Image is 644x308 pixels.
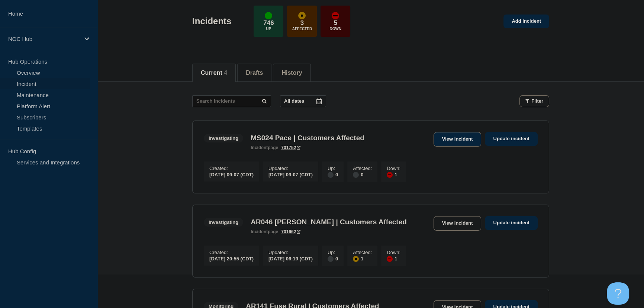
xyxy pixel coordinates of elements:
[209,171,254,177] div: [DATE] 09:07 (CDT)
[353,255,372,262] div: 1
[251,134,364,142] h3: MS024 Pace | Customers Affected
[251,229,268,234] span: incident
[434,216,482,231] a: View incident
[334,19,337,27] p: 5
[519,95,549,107] button: Filter
[387,166,400,171] p: Down :
[284,98,304,104] p: All dates
[353,172,359,178] div: disabled
[387,171,400,178] div: 1
[330,27,342,31] p: Down
[353,171,372,178] div: 0
[531,98,543,104] span: Filter
[251,145,278,150] p: page
[328,166,338,171] p: Up :
[281,145,300,150] a: 701752
[300,19,304,27] p: 3
[281,229,300,234] a: 701662
[251,229,278,234] p: page
[298,12,306,19] div: affected
[268,255,313,262] div: [DATE] 06:19 (CDT)
[485,216,538,230] a: Update incident
[263,19,274,27] p: 746
[224,70,227,76] span: 4
[8,36,80,42] p: NOC Hub
[192,16,231,26] h1: Incidents
[353,166,372,171] p: Affected :
[292,27,312,31] p: Affected
[281,70,302,76] button: History
[387,255,400,262] div: 1
[268,166,313,171] p: Updated :
[328,250,338,255] p: Up :
[387,250,400,255] p: Down :
[607,282,629,305] iframe: Help Scout Beacon - Open
[485,132,538,146] a: Update incident
[251,145,268,150] span: incident
[332,12,339,19] div: down
[204,134,243,142] span: Investigating
[328,256,334,262] div: disabled
[209,166,254,171] p: Created :
[268,171,313,177] div: [DATE] 09:07 (CDT)
[192,95,271,107] input: Search incidents
[328,255,338,262] div: 0
[265,12,272,19] div: up
[201,70,227,76] button: Current 4
[209,250,254,255] p: Created :
[353,256,359,262] div: affected
[503,15,549,28] a: Add incident
[246,70,263,76] button: Drafts
[434,132,482,147] a: View incident
[387,256,393,262] div: down
[266,27,271,31] p: Up
[387,172,393,178] div: down
[268,250,313,255] p: Updated :
[204,218,243,227] span: Investigating
[209,255,254,262] div: [DATE] 20:55 (CDT)
[353,250,372,255] p: Affected :
[328,171,338,178] div: 0
[328,172,334,178] div: disabled
[251,218,407,226] h3: AR046 [PERSON_NAME] | Customers Affected
[280,95,326,107] button: All dates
